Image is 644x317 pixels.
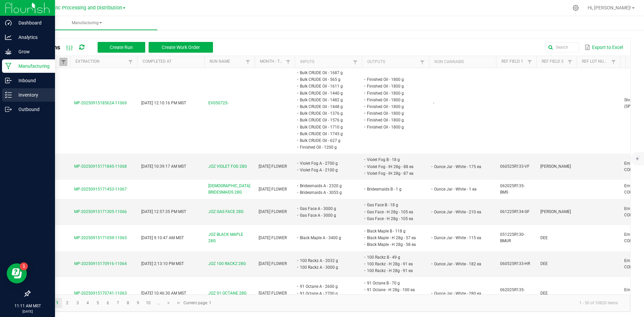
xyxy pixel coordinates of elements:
li: Bulk CRUDE Oil - 1482 g [299,97,352,103]
kendo-pager-info: 1 - 30 of 10820 items [215,298,623,309]
a: ExtractionSortable [75,59,126,64]
span: [DATE] FLOWER [259,187,287,192]
p: Outbound [12,105,52,113]
th: Outputs [362,56,429,68]
li: Finished Oil - 1800 g [366,90,419,97]
li: Bulk CRUDE Oil - 1576 g [299,117,352,123]
a: Filter [126,58,135,66]
span: 060525R133-HR [500,261,530,266]
a: Page 4 [83,298,93,308]
a: Run NameSortable [210,59,244,64]
li: 91 Octane - H 28g - 100 ea [366,294,419,300]
span: Hi, [PERSON_NAME]! [588,5,631,10]
a: Page 2 [62,298,72,308]
span: MP-20250915170916-11064 [74,261,127,266]
a: Completed AtSortable [143,59,202,64]
inline-svg: Analytics [5,34,12,41]
a: Month - TypeSortable [260,59,284,64]
li: Finished Oil - 1800 g [366,97,419,103]
li: Gas Face A - 3000 g [299,212,352,219]
inline-svg: Outbound [5,106,12,113]
li: Violet Fog A - 2100 g [299,167,352,173]
span: JOZ GAS FACE 28G [208,209,244,215]
a: Filter [609,58,618,66]
inline-svg: Inbound [5,77,12,84]
button: Create Work Order [149,42,213,53]
li: Black Maple B - 118 g [366,228,419,234]
span: MP-20250915171305-11066 [74,209,127,214]
li: Bridesmaids A - 3055 g [299,189,352,196]
li: Bulk CRUDE Oil - 1745 g [299,130,352,137]
inline-svg: Inventory [5,92,12,98]
span: JOZ 91 OCTANE 28G [208,290,247,297]
a: Filter [59,58,67,66]
li: Bulk CRUDE Oil - 627 g [299,137,352,144]
a: Filter [526,58,534,66]
td: - [429,53,496,154]
li: 91 Octane - H 28g - 100 ea [366,286,419,293]
li: Gas Face - H 28g - 105 ea [366,209,419,215]
a: Page 1 [52,298,62,308]
inline-svg: Dashboard [5,19,12,26]
li: Black Maple - H 28g - 58 ea [366,241,419,248]
span: [DATE] 10:46:30 AM MST [141,291,186,296]
p: [DATE] [3,309,52,314]
li: 100 Rackz A - 3000 g [299,264,352,271]
a: Page 5 [93,298,103,308]
li: Gas Face B - 18 g [366,202,419,208]
span: MP-20250915171453-11067 [74,187,127,192]
li: Black Maple - H 28g - 57 ea [366,234,419,241]
span: [DATE] FLOWER [259,291,287,296]
li: Bulk CRUDE Oil - 1611 g [299,83,352,90]
li: Ounce Jar - White - 280 ea [433,290,486,297]
a: Ref Lot NumberSortable [582,59,609,64]
a: Filter [566,58,574,66]
span: Manufacturing [16,20,157,26]
p: Grow [12,48,52,56]
li: Finished Oil - 1800 g [366,76,419,83]
li: Finished Oil - 1800 g [366,83,419,90]
input: Search [545,42,579,52]
span: 060525R133-VF [500,164,530,169]
span: JOZ 100 RACKZ 28G [208,261,246,267]
li: 100 Rackz A - 2032 g [299,257,352,264]
div: All Runs [35,42,218,53]
li: Ounce Jar - White - 115 ea [433,234,486,241]
li: Gas Face - H 28g - 105 ea [366,215,419,222]
li: Ounce Jar - White - 182 ea [433,261,486,267]
a: Go to the next page [164,298,174,308]
a: Go to the last page [174,298,183,308]
li: 91 Octane A - 2700 g [299,290,352,297]
span: [DATE] 9:10:47 AM MST [141,235,184,240]
span: [DATE] FLOWER [259,261,287,266]
a: Filter [418,58,426,66]
li: 100 Rackz B - 49 g [366,254,419,261]
span: JOZ VIOLET FOG 28G [208,163,247,170]
a: Page 11 [154,298,163,308]
li: Bulk CRUDE Oil - 565 g [299,76,352,83]
li: 100 Rackz - H 28g - 91 ea [366,267,419,274]
span: 062025R135-NOO [500,287,525,299]
span: DEE [540,235,548,240]
span: JOZ BLACK MAPLE 28G [208,231,251,244]
li: 100 Rackz - H 28g - 91 ea [366,261,419,267]
span: 051225R130-BMUR [500,232,525,243]
li: Finished Oil - 1800 g [366,110,419,117]
span: [DATE] 10:39:17 AM MST [141,164,186,169]
span: 061225R134-GF [500,209,530,214]
p: Dashboard [12,19,52,27]
a: Page 9 [133,298,143,308]
a: Filter [284,58,292,66]
li: Violet Fog A - 2700 g [299,160,352,167]
th: Non Cannabis [429,56,496,68]
span: [DATE] 12:57:35 PM MST [141,209,186,214]
span: 062025R135-BMS [500,183,525,195]
li: Finished Oil - 1800 g [366,117,419,123]
li: Bulk CRUDE Oil - 1448 g [299,103,352,110]
li: Ounce Jar - White - 175 ea [433,163,486,170]
button: Create Run [98,42,145,53]
a: Ref Field 3Sortable [542,59,566,64]
a: Page 6 [103,298,113,308]
span: Create Work Order [162,45,200,50]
